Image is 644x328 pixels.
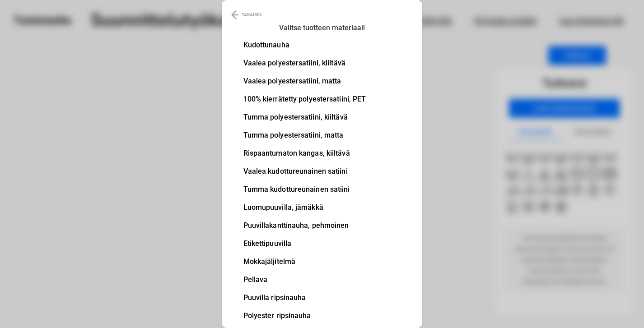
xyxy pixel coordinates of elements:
[243,42,366,49] li: Kudottunauha
[243,150,366,157] li: Rispaantumaton kangas, kiiltävä
[231,9,238,20] img: Back
[243,276,366,283] li: Pellava
[249,22,395,34] h3: Valitse tuotteen materiaali
[243,132,366,139] li: Tumma polyestersatiini, matta
[243,312,366,319] li: Polyester ripsinauha
[243,78,366,85] li: Vaalea polyestersatiini, matta
[243,258,366,265] li: Mokkajäljitelmä
[243,294,366,301] li: Puuvilla ripsinauha
[243,186,366,193] li: Tumma kudottureunainen satiini
[243,60,366,67] li: Vaalea polyestersatiini, kiiltävä
[243,96,366,103] li: 100% kierrätetty polyestersatiini, PET
[242,9,261,20] p: TAKAISIN
[243,114,366,121] li: Tumma polyestersatiini, kiiltävä
[243,204,366,211] li: Luomupuuvilla, jämäkkä
[243,222,366,229] li: Puuvillakanttinauha, pehmoinen
[243,240,366,247] li: Etikettipuuvilla
[243,168,366,175] li: Vaalea kudottureunainen satiini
